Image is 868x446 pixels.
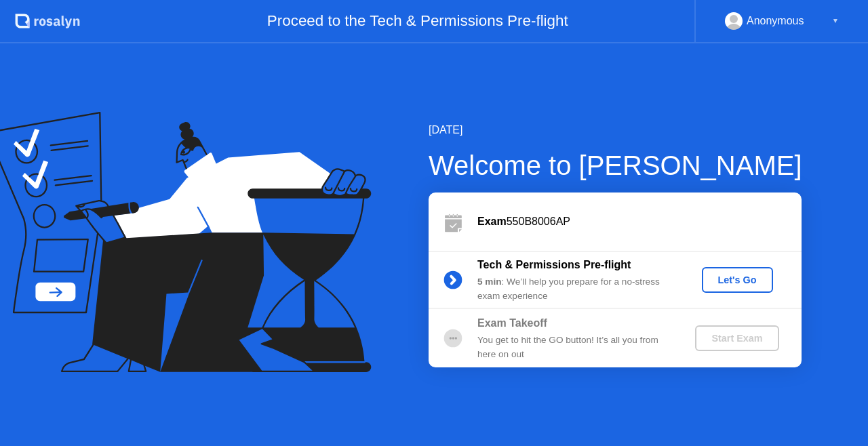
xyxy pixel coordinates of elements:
div: : We’ll help you prepare for a no-stress exam experience [477,275,673,303]
b: Exam Takeoff [477,317,547,329]
button: Let's Go [702,267,773,293]
div: Anonymous [747,12,804,30]
div: 550B8006AP [477,214,802,230]
div: You get to hit the GO button! It’s all you from here on out [477,333,673,361]
b: Exam [477,216,507,227]
b: 5 min [477,277,502,287]
div: [DATE] [429,122,802,138]
b: Tech & Permissions Pre-flight [477,259,631,270]
div: Let's Go [707,275,768,285]
div: ▼ [832,12,839,30]
button: Start Exam [695,325,778,351]
div: Start Exam [701,333,773,344]
div: Welcome to [PERSON_NAME] [429,145,802,186]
